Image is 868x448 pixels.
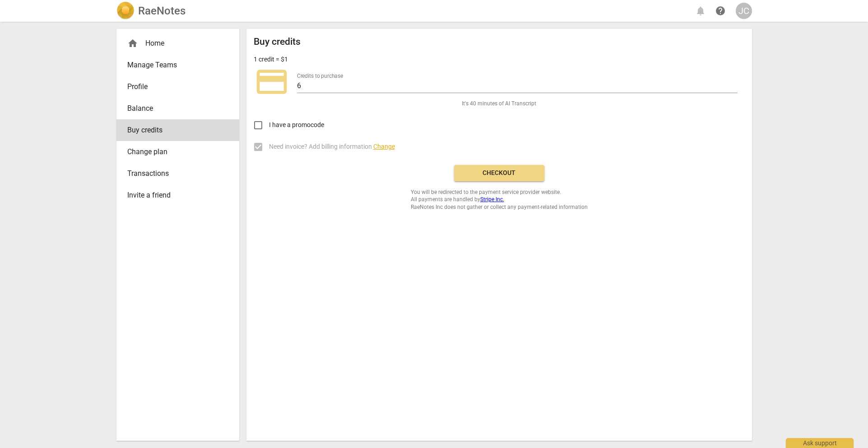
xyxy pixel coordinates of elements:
[127,81,221,92] span: Profile
[127,190,221,201] span: Invite a friend
[269,142,395,151] span: Need invoice? Add billing information
[373,143,395,150] span: Change
[127,125,221,136] span: Buy credits
[116,54,239,76] a: Manage Teams
[127,103,221,114] span: Balance
[254,36,301,47] h2: Buy credits
[715,5,726,16] span: help
[116,2,135,20] img: Logo
[116,33,239,54] div: Home
[712,3,729,19] a: Help
[461,169,537,178] span: Checkout
[736,3,752,19] button: JC
[116,2,186,20] a: LogoRaeNotes
[127,38,138,49] span: home
[116,119,239,141] a: Buy credits
[116,141,239,163] a: Change plan
[138,5,186,17] h2: RaeNotes
[127,60,221,71] span: Manage Teams
[254,55,288,64] p: 1 credit = $1
[127,38,221,49] div: Home
[297,73,343,79] label: Credits to purchase
[269,120,324,130] span: I have a promocode
[127,168,221,179] span: Transactions
[462,100,536,108] span: It's 40 minutes of AI Transcript
[411,189,588,211] span: You will be redirected to the payment service provider website. All payments are handled by RaeNo...
[116,76,239,98] a: Profile
[254,64,290,100] span: credit_card
[786,438,854,448] div: Ask support
[116,184,239,206] a: Invite a friend
[127,146,221,157] span: Change plan
[116,98,239,119] a: Balance
[454,165,544,181] button: Checkout
[116,163,239,184] a: Transactions
[480,196,504,203] a: Stripe Inc.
